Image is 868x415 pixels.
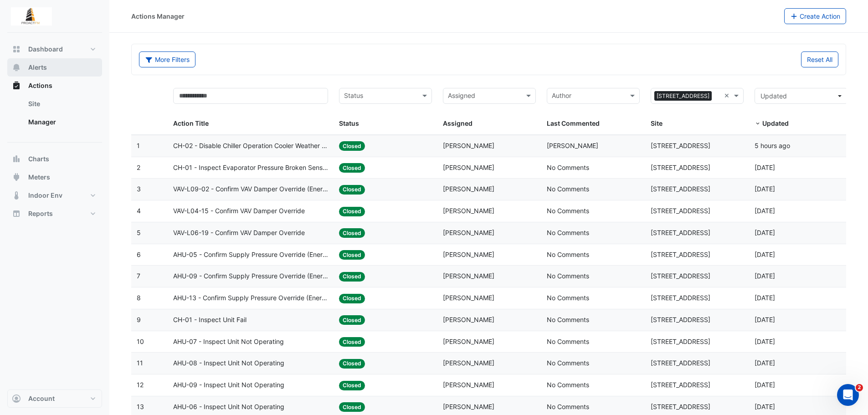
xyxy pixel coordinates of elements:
span: 7 [137,272,140,280]
span: Last Commented [547,119,600,127]
span: [PERSON_NAME] [443,185,494,193]
span: CH-01 - Inspect Unit Fail [173,315,247,325]
span: No Comments [547,185,589,193]
span: [STREET_ADDRESS] [651,229,710,236]
span: 12 [137,381,144,389]
span: Closed [339,141,365,151]
span: 2025-08-07T13:10:14.963 [755,359,775,367]
button: Dashboard [7,40,102,58]
a: Site [21,95,102,113]
span: No Comments [547,251,589,258]
span: Action Title [173,119,209,127]
span: No Comments [547,316,589,323]
span: AHU-13 - Confirm Supply Pressure Override (Energy Waste) [173,293,329,303]
span: 11 [137,359,143,367]
span: Alerts [28,63,47,72]
span: Closed [339,185,365,195]
span: AHU-08 - Inspect Unit Not Operating [173,358,284,369]
span: [STREET_ADDRESS] [651,185,710,193]
span: 9 [137,316,141,323]
button: Updated [755,88,847,104]
span: Updated [762,119,789,127]
button: Actions [7,77,102,95]
span: Account [28,394,55,403]
span: Closed [339,381,365,390]
span: Updated [760,92,787,100]
button: More Filters [139,51,195,67]
span: AHU-06 - Inspect Unit Not Operating [173,402,284,412]
span: Closed [339,163,365,173]
span: Meters [28,173,50,182]
span: Actions [28,81,52,90]
button: Reset All [801,51,838,67]
button: Indoor Env [7,186,102,205]
span: No Comments [547,381,589,389]
span: [STREET_ADDRESS] [651,272,710,280]
span: 2 [137,164,140,171]
span: 2025-09-12T08:50:55.989 [755,229,775,236]
span: [PERSON_NAME] [443,403,494,410]
span: Assigned [443,119,473,127]
span: 2025-08-07T13:10:18.817 [755,338,775,345]
div: Actions [7,95,102,135]
span: [PERSON_NAME] [443,251,494,258]
button: Alerts [7,58,102,77]
span: 2025-09-12T08:51:19.041 [755,164,775,171]
span: 1 [137,142,140,149]
span: Clear [724,91,732,101]
span: Closed [339,402,365,412]
span: Reports [28,209,53,218]
span: 2025-09-12T08:51:04.374 [755,207,775,215]
span: [PERSON_NAME] [547,142,598,149]
span: No Comments [547,403,589,410]
span: 2 [856,384,863,391]
span: No Comments [547,359,589,367]
span: Dashboard [28,45,63,54]
span: Closed [339,359,365,369]
a: Manager [21,113,102,131]
span: Closed [339,315,365,325]
span: 2025-09-12T08:50:50.467 [755,251,775,258]
span: 2025-08-07T13:10:03.484 [755,403,775,410]
img: Company Logo [11,7,52,26]
span: Closed [339,250,365,260]
button: Account [7,389,102,408]
span: [PERSON_NAME] [443,142,494,149]
span: [PERSON_NAME] [443,338,494,345]
span: 4 [137,207,141,215]
span: Closed [339,294,365,303]
span: CH-01 - Inspect Evaporator Pressure Broken Sensor [173,163,329,173]
span: [STREET_ADDRESS] [651,164,710,171]
span: [STREET_ADDRESS] [651,207,710,215]
span: Status [339,119,359,127]
app-icon: Indoor Env [12,191,21,200]
span: No Comments [547,272,589,280]
span: Charts [28,154,49,164]
span: [STREET_ADDRESS] [651,359,710,367]
span: AHU-09 - Confirm Supply Pressure Override (Energy Waste) [173,271,329,282]
span: Closed [339,228,365,238]
span: [PERSON_NAME] [443,316,494,323]
app-icon: Alerts [12,63,21,72]
app-icon: Charts [12,154,21,164]
span: No Comments [547,229,589,236]
span: Site [651,119,663,127]
span: 8 [137,294,141,302]
span: 5 [137,229,141,236]
span: 6 [137,251,141,258]
span: [STREET_ADDRESS] [651,251,710,258]
span: [STREET_ADDRESS] [651,294,710,302]
button: Reports [7,205,102,223]
span: 13 [137,403,144,410]
span: [PERSON_NAME] [443,359,494,367]
span: No Comments [547,207,589,215]
app-icon: Actions [12,81,21,90]
span: 2025-10-13T09:16:18.527 [755,142,790,149]
span: Closed [339,272,365,282]
span: VAV-L09-02 - Confirm VAV Damper Override (Energy Waste) [173,184,329,195]
span: 2025-09-12T08:51:12.522 [755,185,775,193]
span: [STREET_ADDRESS] [651,338,710,345]
span: [PERSON_NAME] [443,381,494,389]
iframe: Intercom live chat [837,384,859,406]
button: Create Action [784,8,847,24]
